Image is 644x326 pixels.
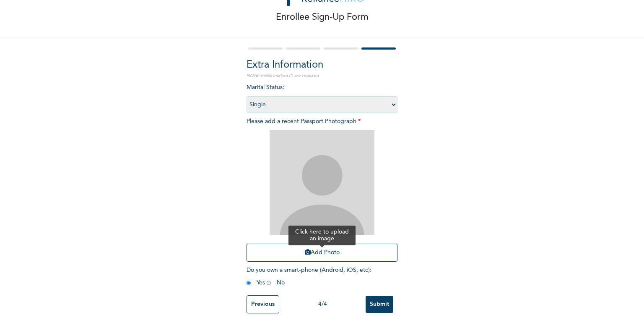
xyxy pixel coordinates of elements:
[247,118,397,266] span: Please add a recent Passport Photograph
[276,11,369,24] p: Enrollee Sign-Up Form
[247,73,397,79] p: NOTE: Fields marked (*) are required
[247,267,371,286] span: Do you own a smart-phone (Android, iOS, etc) : Yes No
[247,58,397,73] h2: Extra Information
[279,300,366,309] div: 4 / 4
[247,84,397,108] span: Marital Status :
[247,295,279,313] input: Previous
[366,296,393,313] input: Submit
[247,244,397,262] button: Add Photo
[270,130,374,235] img: Crop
